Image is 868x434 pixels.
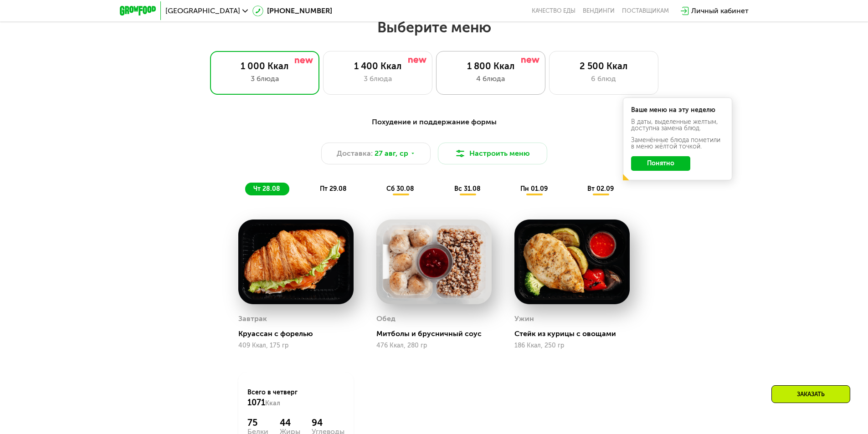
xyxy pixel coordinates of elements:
[514,312,534,326] div: Ужин
[454,185,481,193] span: вс 31.08
[376,342,492,349] div: 476 Ккал, 280 гр
[446,73,536,84] div: 4 блюда
[29,18,839,36] h2: Выберите меню
[238,312,267,326] div: Завтрак
[247,388,344,408] div: Всего в четверг
[253,185,280,193] span: чт 28.08
[320,185,347,193] span: пт 29.08
[691,5,749,16] div: Личный кабинет
[583,7,615,15] a: Вендинги
[220,73,310,84] div: 3 блюда
[247,417,268,428] div: 75
[375,148,408,159] span: 27 авг, ср
[532,7,575,15] a: Качество еды
[514,329,637,338] div: Стейк из курицы с овощами
[280,417,300,428] div: 44
[386,185,414,193] span: сб 30.08
[337,148,373,159] span: Доставка:
[587,185,614,193] span: вт 02.09
[771,385,850,403] div: Заказать
[220,61,310,71] div: 1 000 Ккал
[376,329,499,338] div: Митболы и брусничный соус
[252,5,332,16] a: [PHONE_NUMBER]
[520,185,548,193] span: пн 01.09
[238,329,361,338] div: Круассан с форелью
[164,117,704,128] div: Похудение и поддержание формы
[631,119,724,132] div: В даты, выделенные желтым, доступна замена блюд.
[238,342,354,349] div: 409 Ккал, 175 гр
[333,61,423,71] div: 1 400 Ккал
[438,143,547,164] button: Настроить меню
[559,73,649,84] div: 6 блюд
[559,61,649,71] div: 2 500 Ккал
[446,61,536,71] div: 1 800 Ккал
[514,342,630,349] div: 186 Ккал, 250 гр
[631,156,690,171] button: Понятно
[165,7,240,15] span: [GEOGRAPHIC_DATA]
[333,73,423,84] div: 3 блюда
[622,7,669,15] div: поставщикам
[376,312,395,326] div: Обед
[631,107,724,113] div: Ваше меню на эту неделю
[247,398,265,408] span: 1071
[312,417,344,428] div: 94
[631,137,724,150] div: Заменённые блюда пометили в меню жёлтой точкой.
[265,399,280,407] span: Ккал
